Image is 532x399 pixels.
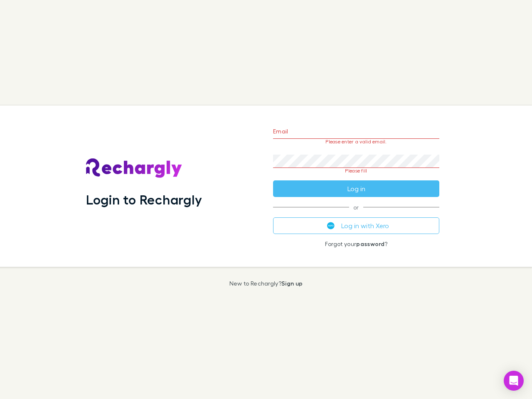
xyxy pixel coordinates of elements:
a: Sign up [281,280,303,287]
div: Open Intercom Messenger [504,371,524,391]
button: Log in with Xero [273,217,439,234]
a: password [356,240,384,247]
p: New to Rechargly? [229,280,303,287]
span: or [273,207,439,207]
p: Please enter a valid email. [273,139,439,145]
button: Log in [273,180,439,197]
img: Xero's logo [327,222,335,229]
h1: Login to Rechargly [86,192,202,207]
img: Rechargly's Logo [86,158,182,178]
p: Please fill [273,168,439,174]
p: Forgot your ? [273,241,439,247]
